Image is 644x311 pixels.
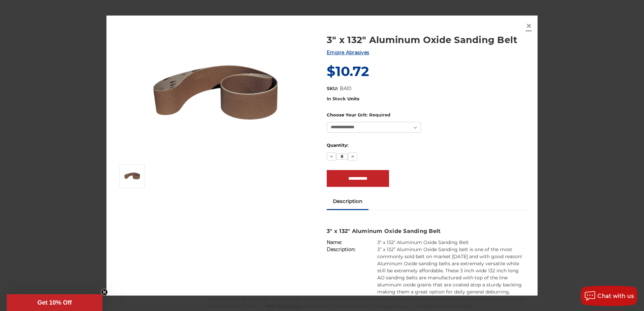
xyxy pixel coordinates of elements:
[327,50,369,56] a: Empire Abrasives
[340,85,351,92] dd: BA10
[37,299,72,306] span: Get 10% Off
[327,194,368,209] a: Description
[327,112,527,118] label: Choose Your Grit:
[581,286,637,306] button: Chat with us
[327,246,355,252] strong: Description:
[377,239,527,246] td: 3" x 132" Aluminum Oxide Sanding Belt
[526,19,532,32] span: ×
[327,85,338,92] dt: SKU:
[327,239,342,245] strong: Name:
[327,63,369,80] span: $10.72
[327,33,527,46] a: 3" x 132" Aluminum Oxide Sanding Belt
[7,294,102,311] div: Get 10% OffClose teaser
[523,21,534,31] a: Close
[327,142,527,149] label: Quantity:
[327,96,346,102] span: In Stock
[598,293,634,299] span: Chat with us
[150,26,285,161] img: 3" x 132" Aluminum Oxide Sanding Belt
[327,227,527,235] h3: 3" x 132" Aluminum Oxide Sanding Belt
[124,168,141,185] img: 3" x 132" Aluminum Oxide Sanding Belt
[347,96,359,102] span: Units
[101,289,108,296] button: Close teaser
[369,112,390,117] small: Required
